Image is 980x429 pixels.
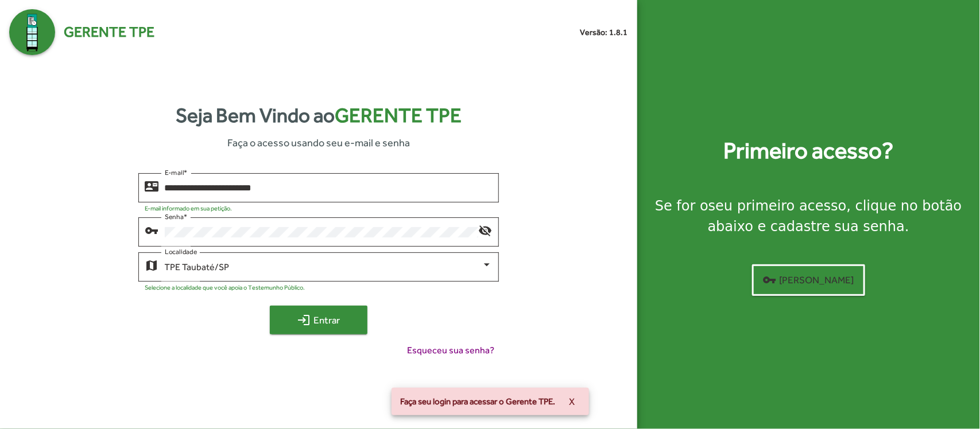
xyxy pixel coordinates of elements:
[763,270,854,290] span: [PERSON_NAME]
[280,310,357,330] span: Entrar
[478,223,492,237] mat-icon: visibility_off
[176,100,462,131] strong: Seja Bem Vindo ao
[165,262,230,272] span: TPE Taubaté/SP
[145,258,159,272] mat-icon: map
[64,21,154,43] span: Gerente TPE
[270,306,367,334] button: Entrar
[763,273,777,287] mat-icon: vpn_key
[297,313,311,327] mat-icon: login
[708,198,847,214] strong: seu primeiro acesso
[227,135,410,150] span: Faça o acesso usando seu e-mail e senha
[9,9,55,55] img: Logo Gerente
[752,264,865,296] button: [PERSON_NAME]
[407,344,494,357] span: Esqueceu sua senha?
[145,223,159,237] mat-icon: vpn_key
[570,391,575,412] span: X
[145,284,305,291] mat-hint: Selecione a localidade que você apoia o Testemunho Público.
[335,104,462,127] span: Gerente TPE
[560,391,584,412] button: X
[145,205,233,212] mat-hint: E-mail informado em sua petição.
[401,396,556,407] span: Faça seu login para acessar o Gerente TPE.
[723,134,893,168] strong: Primeiro acesso?
[580,26,628,38] small: Versão: 1.8.1
[145,179,159,193] mat-icon: contact_mail
[651,196,966,237] div: Se for o , clique no botão abaixo e cadastre sua senha.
